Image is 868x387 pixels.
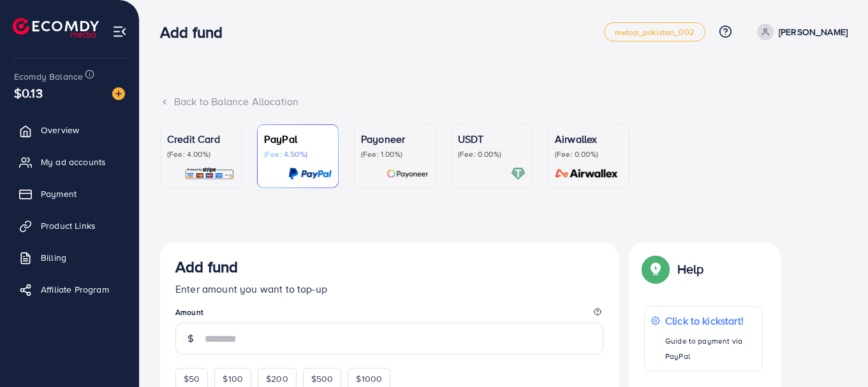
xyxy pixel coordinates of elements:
p: Guide to payment via PayPal [665,333,756,364]
span: $1000 [356,372,382,385]
span: $0.13 [14,84,43,102]
a: metap_pakistan_002 [604,22,705,41]
img: card [184,166,235,181]
p: Help [677,261,704,277]
img: card [288,166,332,181]
span: $100 [223,372,243,385]
span: $200 [266,372,288,385]
p: (Fee: 0.00%) [458,149,526,159]
p: Click to kickstart! [665,313,756,328]
p: (Fee: 0.00%) [555,149,622,159]
img: logo [13,18,99,38]
span: Affiliate Program [41,283,109,296]
a: Overview [10,117,129,143]
p: USDT [458,131,526,147]
span: $500 [311,372,334,385]
span: metap_pakistan_002 [615,28,695,36]
span: Overview [41,124,79,136]
a: [PERSON_NAME] [752,24,848,40]
a: Affiliate Program [10,277,129,302]
a: Payment [10,181,129,207]
img: image [112,87,125,100]
h3: Add fund [160,23,233,41]
a: Product Links [10,213,129,238]
p: Enter amount you want to top-up [175,281,603,296]
p: (Fee: 1.00%) [361,149,429,159]
img: Popup guide [644,258,667,281]
p: (Fee: 4.00%) [167,149,235,159]
p: PayPal [264,131,332,147]
img: menu [112,24,127,39]
a: My ad accounts [10,149,129,175]
span: Product Links [41,219,96,232]
span: Payment [41,187,77,200]
span: Ecomdy Balance [14,70,83,83]
img: card [551,166,622,181]
img: card [386,166,429,181]
p: Credit Card [167,131,235,147]
a: Billing [10,245,129,270]
div: Back to Balance Allocation [160,94,848,109]
legend: Amount [175,307,603,323]
p: Airwallex [555,131,622,147]
p: (Fee: 4.50%) [264,149,332,159]
img: card [511,166,526,181]
span: $50 [184,372,200,385]
h3: Add fund [175,258,238,276]
p: Payoneer [361,131,429,147]
span: Billing [41,251,66,264]
iframe: Chat [814,330,858,377]
span: My ad accounts [41,156,106,168]
p: [PERSON_NAME] [779,24,848,40]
